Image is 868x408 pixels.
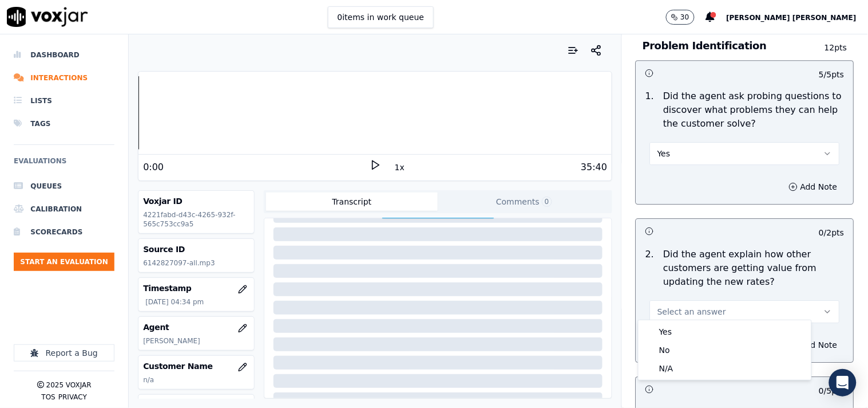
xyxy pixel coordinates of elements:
[14,198,114,221] a: Calibration
[641,248,659,289] p: 2 .
[145,297,249,307] p: [DATE] 04:34 pm
[664,248,845,289] p: Did the agent explain how other customers are getting value from updating the new rates?
[664,89,845,131] p: Did the agent ask probing questions to discover what problems they can help the customer solve?
[641,89,659,131] p: 1 .
[643,38,813,53] h3: Problem Identification
[641,341,809,359] div: No
[641,359,809,378] div: N/A
[813,42,847,53] p: 12 pts
[143,210,249,229] p: 4221fabd-d43c-4265-932f-565c753cc9a5
[819,385,845,397] p: 0 / 5 pts
[14,253,114,271] button: Start an Evaluation
[14,112,114,135] a: Tags
[542,197,552,207] span: 0
[7,7,88,27] img: voxjar logo
[727,10,868,24] button: [PERSON_NAME] [PERSON_NAME]
[143,336,249,346] p: [PERSON_NAME]
[143,360,249,372] h3: Customer Name
[641,323,809,341] div: Yes
[143,283,249,294] h3: Timestamp
[657,306,726,317] span: Select an answer
[829,369,857,397] div: Open Intercom Messenger
[727,14,857,22] span: [PERSON_NAME] [PERSON_NAME]
[438,193,610,211] button: Comments
[581,160,607,174] div: 35:40
[143,321,249,333] h3: Agent
[14,154,114,175] h6: Evaluations
[143,195,249,207] h3: Voxjar ID
[819,227,845,238] p: 0 / 2 pts
[266,193,438,211] button: Transcript
[328,6,434,28] button: 0items in work queue
[46,380,92,390] p: 2025 Voxjar
[657,148,671,159] span: Yes
[58,393,87,402] button: Privacy
[782,179,845,195] button: Add Note
[143,258,249,268] p: 6142827097-all.mp3
[782,337,845,353] button: Add Note
[680,13,689,22] p: 30
[14,175,114,198] a: Queues
[14,89,114,112] a: Lists
[666,10,706,25] button: 30
[14,221,114,244] a: Scorecards
[393,159,407,175] button: 1x
[819,69,845,80] p: 5 / 5 pts
[14,44,114,66] a: Dashboard
[14,344,114,362] button: Report a Bug
[143,160,164,174] div: 0:00
[666,10,694,25] button: 30
[143,375,249,385] p: n/a
[41,393,55,402] button: TOS
[143,244,249,255] h3: Source ID
[14,66,114,89] a: Interactions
